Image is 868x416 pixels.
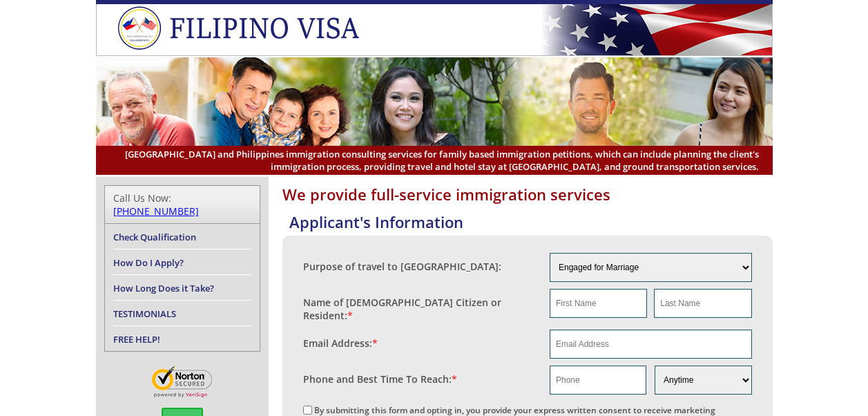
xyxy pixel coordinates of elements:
[113,191,251,218] div: Call Us Now:
[654,289,751,318] input: Last Name
[303,260,501,273] label: Purpose of travel to [GEOGRAPHIC_DATA]:
[113,308,176,320] a: TESTIMONIALS
[113,256,184,269] a: How Do I Apply?
[113,205,199,218] a: [PHONE_NUMBER]
[550,289,647,318] input: First Name
[303,296,537,322] label: Name of [DEMOGRAPHIC_DATA] Citizen or Resident:
[550,366,646,395] input: Phone
[303,406,312,415] input: By submitting this form and opting in, you provide your express written consent to receive market...
[282,184,773,205] h1: We provide full-service immigration services
[550,330,752,359] input: Email Address
[113,231,196,243] a: Check Qualification
[655,366,751,395] select: Phone and Best Reach Time are required.
[113,333,160,346] a: FREE HELP!
[303,372,457,386] label: Phone and Best Time To Reach:
[113,282,214,294] a: How Long Does it Take?
[303,337,378,350] label: Email Address:
[110,148,759,173] span: [GEOGRAPHIC_DATA] and Philippines immigration consulting services for family based immigration pe...
[289,211,773,232] h4: Applicant's Information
